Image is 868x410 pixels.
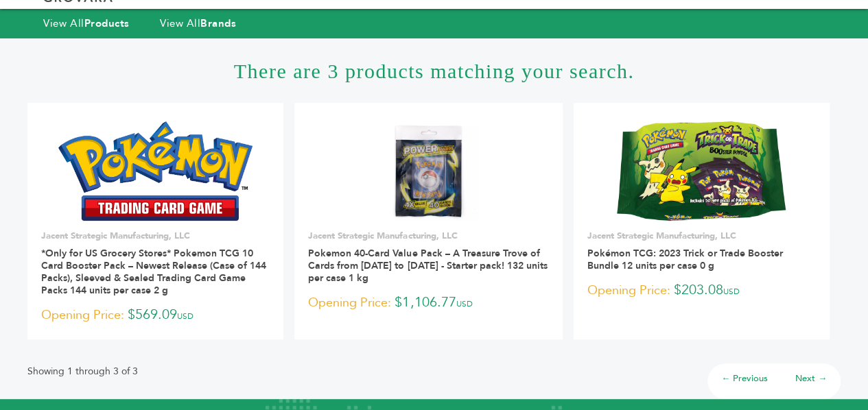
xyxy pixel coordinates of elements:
[27,38,841,103] h1: There are 3 products matching your search.
[723,286,740,297] span: USD
[587,247,783,272] a: Pokémon TCG: 2023 Trick or Trade Booster Bundle 12 units per case 0 g
[587,280,816,301] p: $203.08
[795,372,827,385] a: Next →
[41,230,270,242] p: Jacent Strategic Manufacturing, LLC
[41,247,266,297] a: *Only for US Grocery Stores* Pokemon TCG 10 Card Booster Pack – Newest Release (Case of 144 Packs...
[308,230,548,242] p: Jacent Strategic Manufacturing, LLC
[379,121,478,221] img: Pokemon 40-Card Value Pack – A Treasure Trove of Cards from 1996 to 2024 - Starter pack! 132 unit...
[41,306,124,324] span: Opening Price:
[200,16,236,30] strong: Brands
[617,121,786,220] img: Pokémon TCG: 2023 Trick or Trade Booster Bundle 12 units per case 0 g
[721,372,768,385] a: ← Previous
[84,16,130,30] strong: Products
[41,305,270,326] p: $569.09
[177,311,193,322] span: USD
[308,247,547,285] a: Pokemon 40-Card Value Pack – A Treasure Trove of Cards from [DATE] to [DATE] - Starter pack! 132 ...
[587,230,816,242] p: Jacent Strategic Manufacturing, LLC
[160,16,237,30] a: View AllBrands
[456,298,472,309] span: USD
[43,16,130,30] a: View AllProducts
[308,293,548,313] p: $1,106.77
[308,293,391,312] span: Opening Price:
[58,121,253,220] img: *Only for US Grocery Stores* Pokemon TCG 10 Card Booster Pack – Newest Release (Case of 144 Packs...
[587,281,670,300] span: Opening Price:
[27,363,138,380] p: Showing 1 through 3 of 3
